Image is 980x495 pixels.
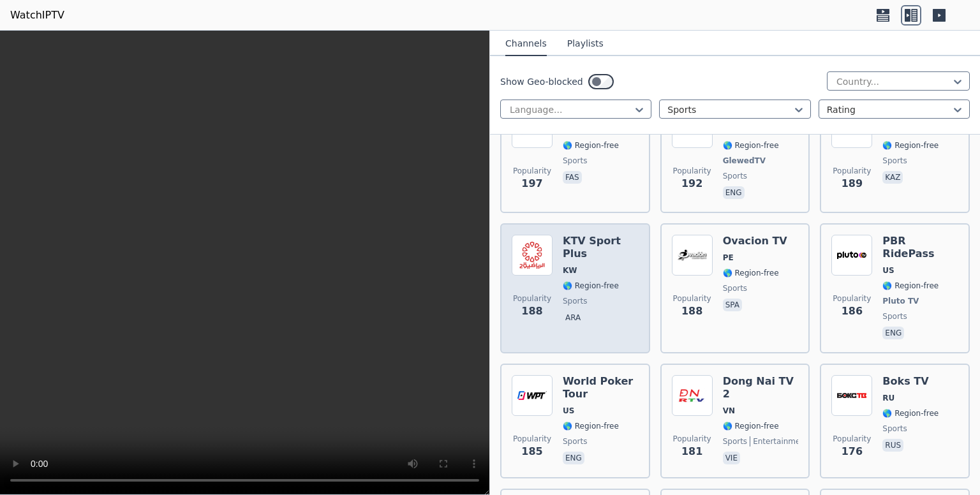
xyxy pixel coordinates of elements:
[882,156,907,166] span: sports
[833,434,871,444] span: Popularity
[563,452,584,464] p: eng
[723,268,779,278] span: 🌎 Region-free
[723,171,747,181] span: sports
[723,421,779,431] span: 🌎 Region-free
[567,32,604,56] button: Playlists
[882,171,903,184] p: kaz
[882,408,939,418] span: 🌎 Region-free
[672,375,713,416] img: Dong Nai TV 2
[723,375,799,401] h6: Dong Nai TV 2
[10,8,64,23] a: WatchIPTV
[513,166,551,176] span: Popularity
[833,293,871,304] span: Popularity
[882,393,895,403] span: RU
[723,299,742,311] p: spa
[563,296,587,306] span: sports
[681,176,702,191] span: 192
[563,156,587,166] span: sports
[681,444,702,459] span: 181
[563,171,582,184] p: fas
[842,304,863,319] span: 186
[673,166,711,176] span: Popularity
[563,436,587,447] span: sports
[513,434,551,444] span: Popularity
[882,296,919,306] span: Pluto TV
[563,265,577,276] span: KW
[723,406,735,416] span: VN
[563,406,574,416] span: US
[521,304,542,319] span: 188
[521,444,542,459] span: 185
[521,176,542,191] span: 197
[563,311,583,324] p: ara
[842,444,863,459] span: 176
[563,375,639,401] h6: World Poker Tour
[882,311,907,321] span: sports
[882,140,939,151] span: 🌎 Region-free
[513,293,551,304] span: Popularity
[723,253,734,263] span: PE
[833,166,871,176] span: Popularity
[882,281,939,291] span: 🌎 Region-free
[723,186,745,199] p: eng
[882,235,958,260] h6: PBR RidePass
[673,434,711,444] span: Popularity
[723,283,747,293] span: sports
[831,235,872,276] img: PBR RidePass
[723,235,787,247] h6: Ovacion TV
[842,176,863,191] span: 189
[723,436,747,447] span: sports
[563,421,619,431] span: 🌎 Region-free
[505,32,547,56] button: Channels
[723,452,740,464] p: vie
[882,327,904,339] p: eng
[882,265,894,276] span: US
[563,235,639,260] h6: KTV Sport Plus
[831,375,872,416] img: Boks TV
[500,75,583,88] label: Show Geo-blocked
[672,235,713,276] img: Ovacion TV
[563,140,619,151] span: 🌎 Region-free
[512,235,553,276] img: KTV Sport Plus
[673,293,711,304] span: Popularity
[882,424,907,434] span: sports
[882,439,903,452] p: rus
[750,436,808,447] span: entertainment
[681,304,702,319] span: 188
[512,375,553,416] img: World Poker Tour
[723,140,779,151] span: 🌎 Region-free
[882,375,939,388] h6: Boks TV
[563,281,619,291] span: 🌎 Region-free
[723,156,766,166] span: GlewedTV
